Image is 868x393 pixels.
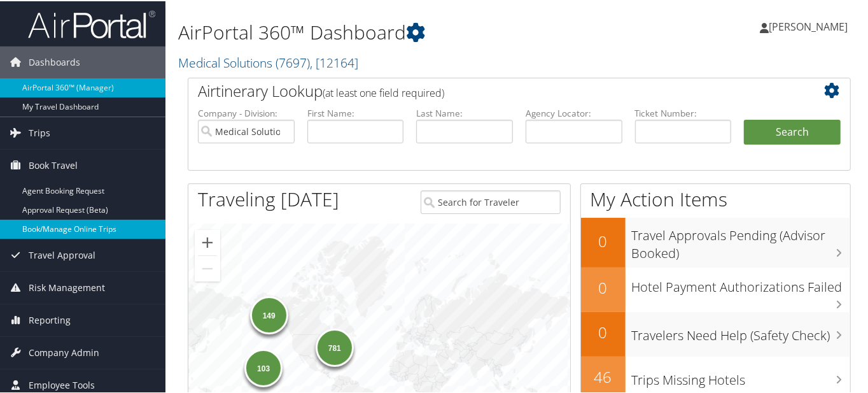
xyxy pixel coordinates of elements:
[632,219,850,261] h3: Travel Approvals Pending (Advisor Booked)
[29,271,105,303] span: Risk Management
[581,365,626,387] h2: 46
[249,295,288,333] div: 149
[316,327,354,366] div: 781
[28,8,155,38] img: airportal-logo.png
[635,106,732,118] label: Ticket Number:
[195,229,220,254] button: Zoom in
[195,255,220,280] button: Zoom out
[632,364,850,388] h3: Trips Missing Hotels
[198,106,295,118] label: Company - Division:
[29,303,71,335] span: Reporting
[178,18,633,45] h1: AirPortal 360™ Dashboard
[581,185,850,211] h1: My Action Items
[632,271,850,295] h3: Hotel Payment Authorizations Failed
[581,311,850,355] a: 0Travelers Need Help (Safety Check)
[276,53,310,70] span: ( 7697 )
[310,53,358,70] span: , [ 12164 ]
[769,18,848,32] span: [PERSON_NAME]
[526,106,622,118] label: Agency Locator:
[29,45,80,77] span: Dashboards
[744,118,841,144] button: Search
[421,189,561,213] input: Search for Traveler
[198,185,339,211] h1: Traveling [DATE]
[581,229,626,251] h2: 0
[29,238,95,270] span: Travel Approval
[323,85,444,99] span: (at least one field required)
[416,106,513,118] label: Last Name:
[760,6,860,45] a: [PERSON_NAME]
[244,347,283,385] div: 103
[632,319,850,343] h3: Travelers Need Help (Safety Check)
[29,148,78,180] span: Book Travel
[581,320,626,342] h2: 0
[581,217,850,266] a: 0Travel Approvals Pending (Advisor Booked)
[178,53,358,70] a: Medical Solutions
[307,106,404,118] label: First Name:
[29,336,99,368] span: Company Admin
[581,266,850,311] a: 0Hotel Payment Authorizations Failed
[198,79,785,101] h2: Airtinerary Lookup
[581,276,626,297] h2: 0
[29,116,50,148] span: Trips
